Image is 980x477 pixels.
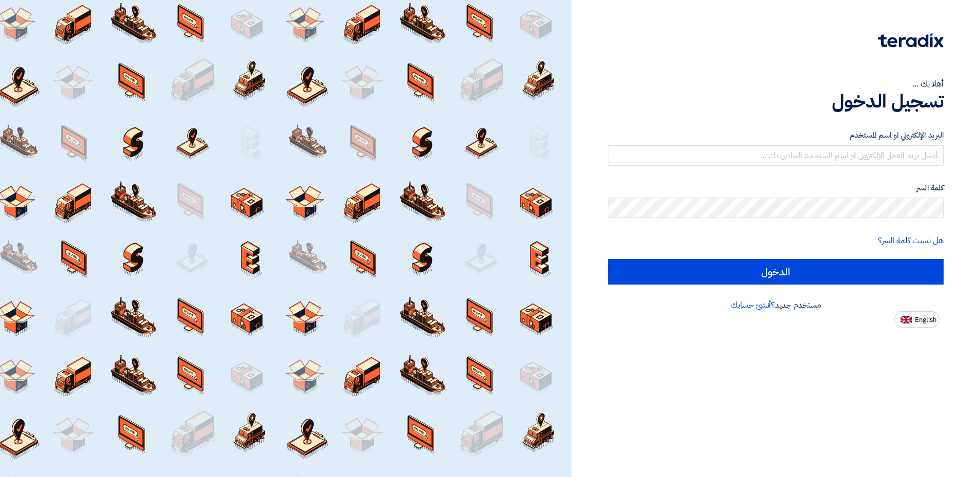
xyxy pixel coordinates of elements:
label: البريد الإلكتروني او اسم المستخدم [608,129,944,141]
div: أهلا بك ... [608,78,944,90]
div: مستخدم جديد؟ [608,299,944,311]
img: Teradix logo [878,33,944,48]
h1: تسجيل الدخول [608,90,944,113]
input: الدخول [608,259,944,285]
a: هل نسيت كلمة السر؟ [878,234,944,247]
img: en-US.png [901,316,912,323]
span: English [915,316,936,323]
label: كلمة السر [608,182,944,194]
input: أدخل بريد العمل الإلكتروني او اسم المستخدم الخاص بك ... [608,145,944,166]
button: English [894,311,940,328]
a: أنشئ حسابك [730,299,771,311]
